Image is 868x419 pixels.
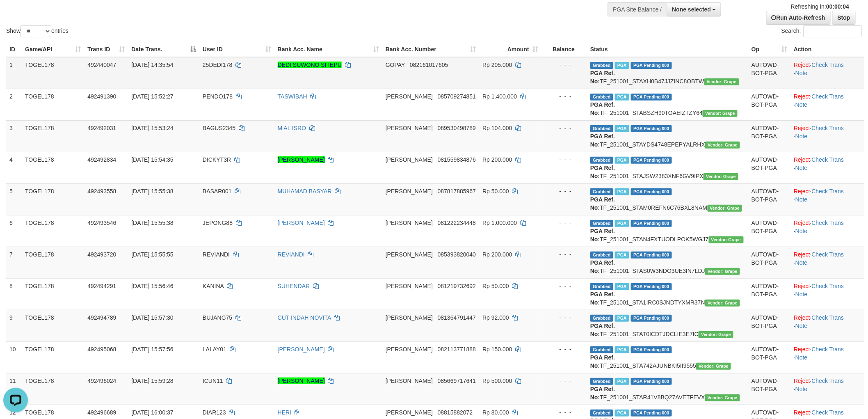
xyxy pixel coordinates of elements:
th: Status [587,42,748,57]
td: · · [790,57,864,89]
td: · · [790,278,864,310]
span: Vendor URL: https://settle31.1velocity.biz [699,331,733,338]
a: Note [795,165,808,171]
span: Vendor URL: https://settle31.1velocity.biz [708,205,742,212]
b: PGA Ref. No: [590,291,615,306]
th: Date Trans.: activate to sort column descending [128,42,199,57]
span: Rp 50.000 [482,283,509,289]
td: TF_251001_STAJSW2383XNF6GV9IPX [587,152,748,183]
span: Copy 081559834876 to clipboard [438,156,476,163]
span: PGA Pending [631,94,672,101]
span: [DATE] 16:00:37 [131,409,173,416]
span: 492493546 [87,220,116,226]
span: [DATE] 15:54:35 [131,156,173,163]
span: [DATE] 15:55:38 [131,188,173,195]
span: 492493558 [87,188,116,195]
div: - - - [545,408,584,417]
span: Marked by bilcs1 [615,157,629,164]
td: TOGEL178 [22,341,84,373]
a: Check Trans [812,409,844,416]
span: Refreshing in: [791,3,849,10]
span: 492492834 [87,156,116,163]
th: Game/API: activate to sort column ascending [22,42,84,57]
a: CUT INDAH NOVITA [278,314,331,321]
a: Note [795,291,808,298]
td: 8 [6,278,22,310]
td: TF_251001_STAYDS4748EPEPYALRHX [587,120,748,152]
span: PGA Pending [631,188,672,195]
td: TF_251001_STAXH0B47JJZINC8OBTW [587,57,748,89]
td: AUTOWD-BOT-PGA [748,341,790,373]
span: [DATE] 15:52:27 [131,93,173,100]
a: Reject [794,251,810,258]
div: - - - [545,345,584,353]
span: GOPAY [386,62,405,68]
td: 4 [6,152,22,183]
a: Check Trans [812,156,844,163]
span: PGA Pending [631,315,672,322]
a: Reject [794,156,810,163]
a: DEDI SUWONO SITEPU [278,62,342,68]
th: Balance [541,42,587,57]
span: [DATE] 15:55:55 [131,251,173,258]
span: Rp 92.000 [482,314,509,321]
b: PGA Ref. No: [590,101,615,116]
td: TOGEL178 [22,183,84,215]
a: Reject [794,378,810,384]
td: TF_251001_STAM0REFN6C76BXL8NAM [587,183,748,215]
span: Rp 1.400.000 [482,93,517,100]
td: AUTOWD-BOT-PGA [748,247,790,278]
span: [PERSON_NAME] [386,220,433,226]
a: Note [795,70,808,76]
a: Check Trans [812,188,844,195]
span: 492440047 [87,62,116,68]
td: AUTOWD-BOT-PGA [748,215,790,247]
b: PGA Ref. No: [590,133,615,148]
a: Stop [832,11,856,25]
span: Copy 089530498789 to clipboard [438,125,476,131]
div: - - - [545,314,584,322]
th: User ID: activate to sort column ascending [199,42,274,57]
a: M AL ISRO [278,125,306,131]
a: TASWIBAH [278,93,307,100]
a: Check Trans [812,93,844,100]
span: Vendor URL: https://settle31.1velocity.biz [705,268,740,275]
span: PGA Pending [631,125,672,132]
a: Check Trans [812,283,844,289]
span: PGA Pending [631,283,672,290]
span: Vendor URL: https://settle31.1velocity.biz [703,110,738,117]
select: Showentries [21,25,51,37]
span: Vendor URL: https://settle31.1velocity.biz [709,236,744,243]
td: AUTOWD-BOT-PGA [748,183,790,215]
a: REVIANDI [278,251,305,258]
span: [DATE] 15:55:38 [131,220,173,226]
span: [PERSON_NAME] [386,125,433,131]
span: 492494789 [87,314,116,321]
span: [PERSON_NAME] [386,409,433,416]
span: [DATE] 15:57:56 [131,346,173,353]
div: - - - [545,124,584,132]
th: Action [790,42,864,57]
span: Grabbed [590,252,613,259]
span: 492492031 [87,125,116,131]
span: Copy 082161017605 to clipboard [410,62,448,68]
a: MUHAMAD BASYAR [278,188,332,195]
span: JEPONG88 [203,220,233,226]
span: DICKYT3R [203,156,231,163]
td: AUTOWD-BOT-PGA [748,310,790,341]
span: Grabbed [590,188,613,195]
td: 2 [6,89,22,120]
td: TOGEL178 [22,152,84,183]
td: TF_251001_STABSZH90TOAEIZTZY64 [587,89,748,120]
span: 25DEDI178 [203,62,232,68]
td: 3 [6,120,22,152]
strong: 00:00:04 [826,3,849,10]
td: · · [790,215,864,247]
div: - - - [545,187,584,195]
td: 5 [6,183,22,215]
span: [PERSON_NAME] [386,93,433,100]
a: Check Trans [812,346,844,353]
td: TOGEL178 [22,215,84,247]
a: Reject [794,220,810,226]
span: BAGUS2345 [203,125,235,131]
